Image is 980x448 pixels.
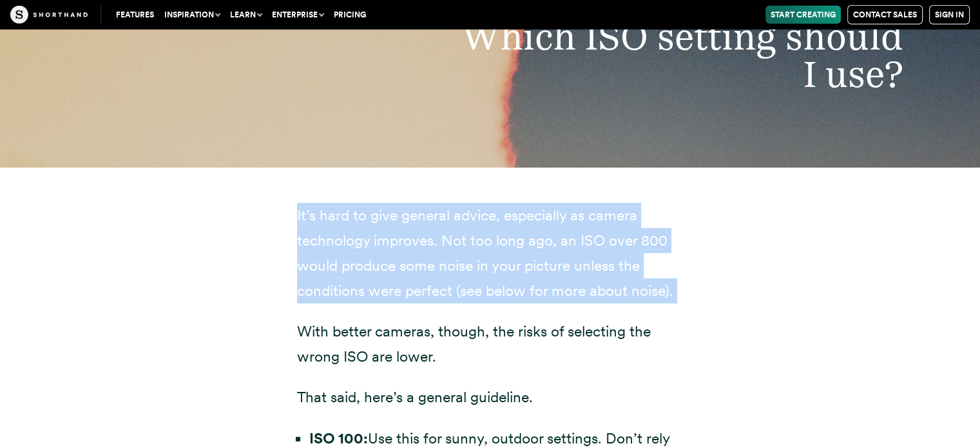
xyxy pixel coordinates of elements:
[297,203,684,304] p: It’s hard to give general advice, especially as camera technology improves. Not too long ago, an ...
[111,6,159,24] a: Features
[329,6,371,24] a: Pricing
[10,6,88,24] img: The Craft
[267,6,329,24] button: Enterprise
[159,6,225,24] button: Inspiration
[309,429,368,447] strong: ISO 100:
[847,5,923,24] a: Contact Sales
[417,18,928,93] h2: Which ISO setting should I use?
[225,6,267,24] button: Learn
[297,319,684,369] p: With better cameras, though, the risks of selecting the wrong ISO are lower.
[297,385,684,410] p: That said, here’s a general guideline.
[929,5,970,24] a: Sign in
[765,6,841,24] a: Start Creating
